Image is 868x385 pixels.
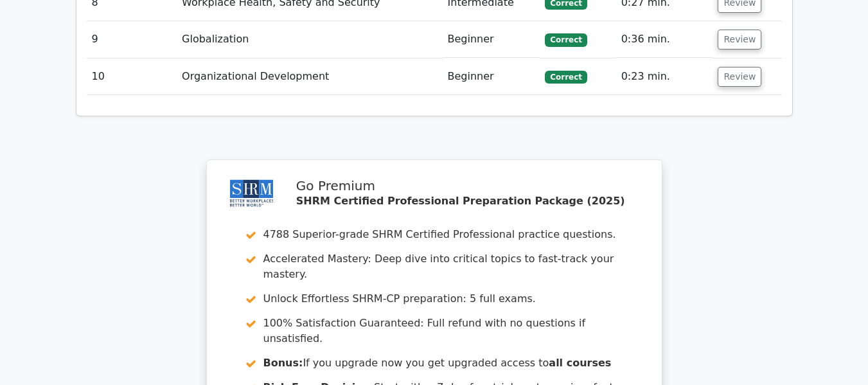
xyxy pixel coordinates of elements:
td: 0:23 min. [616,58,713,95]
span: Correct [545,33,587,46]
td: 10 [87,58,177,95]
td: 0:36 min. [616,21,713,58]
td: 9 [87,21,177,58]
button: Review [718,67,761,87]
span: Correct [545,71,587,84]
td: Organizational Development [177,58,442,95]
td: Beginner [443,58,540,95]
button: Review [718,30,761,49]
td: Globalization [177,21,442,58]
td: Beginner [443,21,540,58]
